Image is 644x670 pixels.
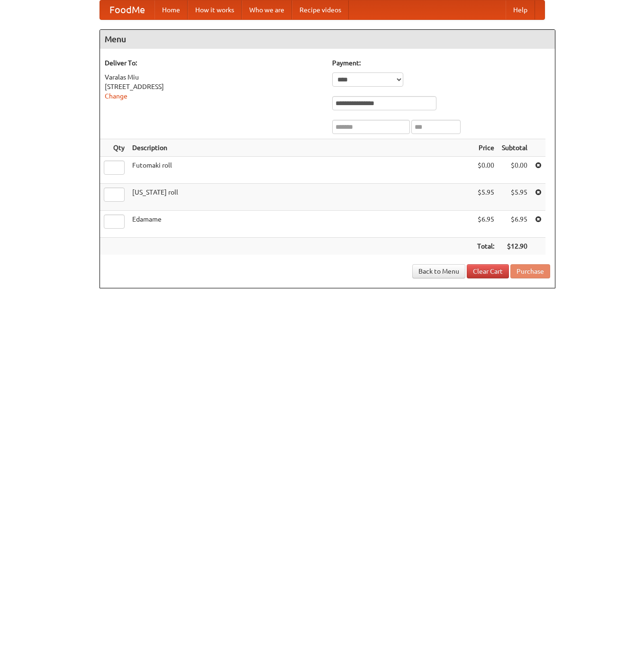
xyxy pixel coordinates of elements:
td: $0.00 [473,157,498,184]
td: [US_STATE] roll [128,184,473,211]
h4: Menu [100,30,555,49]
td: Edamame [128,211,473,238]
th: $12.90 [498,238,531,255]
div: [STREET_ADDRESS] [105,82,323,91]
th: Subtotal [498,139,531,157]
a: FoodMe [100,0,154,19]
td: $5.95 [498,184,531,211]
a: How it works [188,0,242,19]
button: Purchase [510,264,550,278]
td: $6.95 [498,211,531,238]
div: Varalas Miu [105,72,323,82]
td: Futomaki roll [128,157,473,184]
a: Back to Menu [412,264,465,278]
td: $5.95 [473,184,498,211]
th: Qty [100,139,128,157]
td: $6.95 [473,211,498,238]
a: Recipe videos [292,0,349,19]
a: Help [506,0,535,19]
td: $0.00 [498,157,531,184]
h5: Payment: [332,58,550,68]
a: Home [154,0,188,19]
a: Who we are [242,0,292,19]
a: Change [105,92,127,100]
th: Price [473,139,498,157]
a: Clear Cart [467,264,509,278]
h5: Deliver To: [105,58,323,68]
th: Total: [473,238,498,255]
th: Description [128,139,473,157]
